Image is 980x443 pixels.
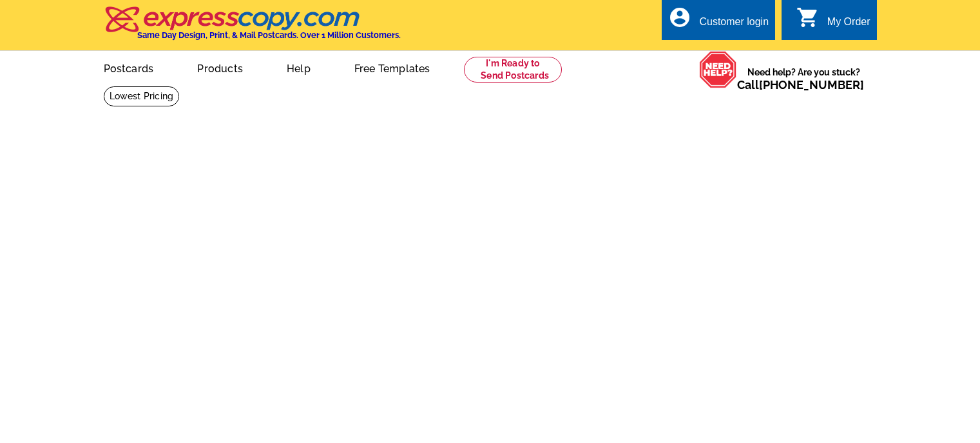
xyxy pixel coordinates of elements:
[737,78,864,92] span: Call
[796,14,870,30] a: shopping_cart My Order
[699,16,769,34] div: Customer login
[177,52,264,83] a: Products
[668,14,769,30] a: account_circle Customer login
[334,52,451,83] a: Free Templates
[83,52,175,83] a: Postcards
[737,66,870,92] span: Need help? Are you stuck?
[827,16,870,34] div: My Order
[266,52,331,83] a: Help
[796,6,820,29] i: shopping_cart
[137,30,401,40] h4: Same Day Design, Print, & Mail Postcards. Over 1 Million Customers.
[759,78,864,92] a: [PHONE_NUMBER]
[699,51,737,88] img: help
[104,15,401,40] a: Same Day Design, Print, & Mail Postcards. Over 1 Million Customers.
[668,6,691,29] i: account_circle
